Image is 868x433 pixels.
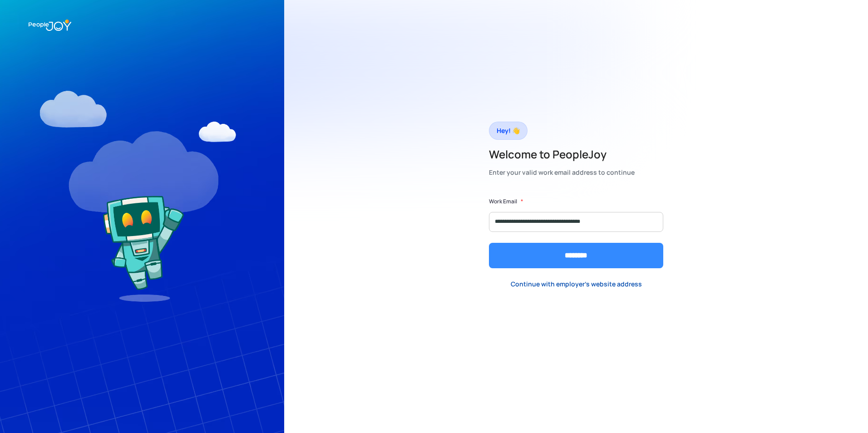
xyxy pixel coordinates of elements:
[503,275,649,294] a: Continue with employer's website address
[489,197,517,206] label: Work Email
[489,166,635,179] div: Enter your valid work email address to continue
[511,280,642,289] div: Continue with employer's website address
[497,124,520,137] div: Hey! 👋
[489,147,635,162] h2: Welcome to PeopleJoy
[489,197,663,268] form: Form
